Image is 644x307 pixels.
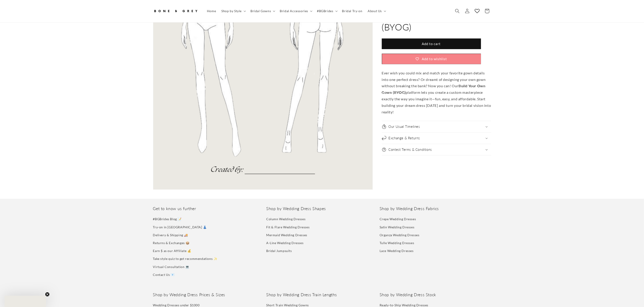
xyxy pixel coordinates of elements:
[339,6,365,16] a: Bridal Try-on
[153,216,182,223] a: #BGBrides Blog 📝
[221,9,242,13] span: Shop by Style
[153,223,207,231] a: Try-on in [GEOGRAPHIC_DATA] 👗
[382,144,491,156] summary: Contest Terms & Conditions
[317,9,333,13] span: #BGBrides
[151,5,200,18] a: Bone and Grey Bridal
[380,223,415,231] a: Satin Wedding Dresses
[389,136,420,141] h2: Exchange & Returns
[266,231,307,239] a: Mermaid Wedding Dresses
[153,255,218,263] a: Take style quiz to get recommendations ✨
[314,6,339,16] summary: #BGBrides
[382,121,491,133] summary: Our Usual Timelines
[248,6,277,16] summary: Bridal Gowns
[45,292,50,297] button: Close teaser
[380,206,491,211] h2: Shop by Wedding Dress Fabrics
[266,292,378,297] h2: Shop by Wedding Dress Train Lengths
[153,263,189,271] a: Virtual Consultation 💻
[452,6,462,16] summary: Search
[153,271,175,279] a: Contact Us 📧
[5,296,46,307] div: Close teaser
[266,239,303,247] a: A-Line Wedding Dresses
[380,216,416,223] a: Crepe Wedding Dresses
[266,206,378,211] h2: Shop by Wedding Dress Shapes
[380,292,491,297] h2: Shop by Wedding Dress Stock
[277,6,314,16] summary: Bridal Accessories
[380,247,414,255] a: Lace Wedding Dresses
[153,247,191,255] a: Earn $ as our Affiliate 💰
[204,6,219,16] a: Home
[380,231,419,239] a: Organza Wedding Dresses
[389,148,432,152] h2: Contest Terms & Conditions
[266,247,292,255] a: Bridal Jumpsuits
[250,9,271,13] span: Bridal Gowns
[153,6,198,16] img: Bone and Grey Bridal
[153,292,265,297] h2: Shop by Wedding Dress Prices & Sizes
[266,216,305,223] a: Column Wedding Dresses
[219,6,248,16] summary: Shop by Style
[382,70,491,115] p: Ever wish you could mix and match your favorite gown details into one perfect dress? Or dreamt of...
[266,223,309,231] a: Fit & Flare Wedding Dresses
[365,6,388,16] summary: About Us
[389,125,420,129] h2: Our Usual Timelines
[382,39,481,49] button: Add to cart
[153,206,265,211] h2: Get to know us further
[280,9,308,13] span: Bridal Accessories
[153,231,188,239] a: Delivery & Shipping 🚚
[207,9,216,13] span: Home
[342,9,362,13] span: Bridal Try-on
[382,133,491,144] summary: Exchange & Returns
[153,239,190,247] a: Returns & Exchanges 📦
[382,54,481,64] button: Add to wishlist
[368,9,382,13] span: About Us
[380,239,414,247] a: Tulle Wedding Dresses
